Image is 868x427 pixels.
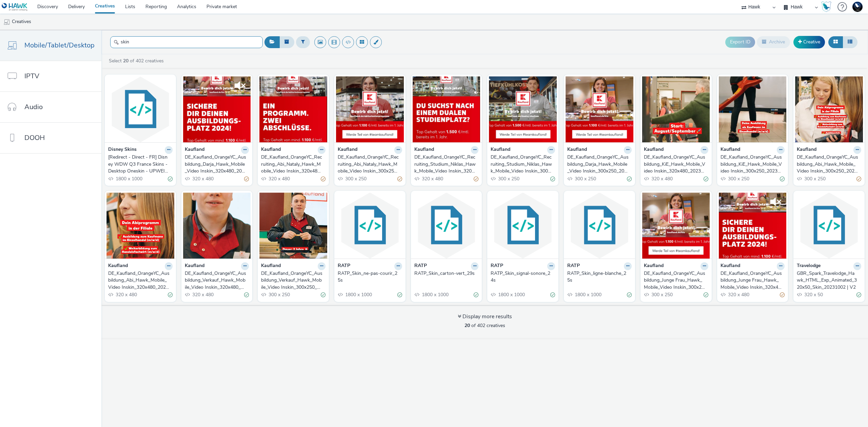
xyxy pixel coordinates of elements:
strong: Kaufland [414,146,434,154]
strong: Kaufland [644,262,664,270]
a: DE_Kaufland_OrangeYC_Recruiting_Abi_Nataly_Hawk_Mobile_Video Inskin_300x250_20240125 [338,154,402,175]
span: 300 x 250 [574,176,596,182]
div: Valid [856,291,861,299]
div: Valid [627,175,632,182]
div: DE_Kaufland_OrangeYC_Recruiting_Studium_Niklas_Hawk_Mobile_Video Inskin_320x480_20240125 [414,154,476,175]
span: 300 x 250 [804,176,826,182]
strong: Kaufland [721,262,740,270]
a: [Redirect - Direct - FR] Disney WDW Q3 France Skins - Desktop Oneskin - UPWEIGHT - updated tags (... [108,154,173,175]
a: DE_Kaufland_OrangeYC_Ausbildung_Junge Frau_Hawk_Mobile_Video Inskin_300x250_20231031 [644,270,708,291]
img: RATP_Skin_ligne-blanche_25s visual [566,192,633,259]
div: DE_Kaufland_OrangeYC_Ausbildung_Junge Frau_Hawk_Mobile_Video Inskin_320x480_20231031 [721,270,782,291]
strong: 20 [465,322,470,329]
div: Valid [244,291,249,299]
a: DE_Kaufland_OrangeYC_Ausbildung_Darja_Hawk_Mobile_Video Inskin_320x480_20240125 [185,154,249,175]
div: Display more results [458,313,512,321]
span: 1800 x 1000 [574,291,601,298]
div: RATP_Skin_ligne-blanche_25s [567,270,629,284]
img: RATP_Skin_signal-sonore_24s visual [489,192,557,259]
span: IPTV [24,71,39,81]
a: DE_Kaufland_OrangeYC_Ausbildung_KiE_Hawk_Mobile_Video Inskin_320x480_20231113 [644,154,708,175]
strong: Kaufland [338,146,357,154]
div: Partially valid [780,291,785,299]
strong: 20 [123,58,129,64]
div: Partially valid [474,175,478,182]
a: DE_Kaufland_OrangeYC_Recruiting_Studium_Niklas_Hawk_Mobile_Video Inskin_300x250_20240125 [491,154,555,175]
button: Grid [828,36,843,48]
a: RATP_Skin_ligne-blanche_25s [567,270,632,284]
div: RATP_Skin_signal-sonore_24s [491,270,552,284]
a: RATP_Skin_carton-vert_29s [414,270,479,277]
div: Valid [321,291,325,299]
img: GBR_Spark_Travelodge_Hawk_HTML_Exp_Animated_320x50_Skin_20231002 | V2 visual [795,192,863,259]
img: RATP_Skin_carton-vert_29s visual [413,192,480,259]
img: DE_Kaufland_OrangeYC_Recruiting_Studium_Niklas_Hawk_Mobile_Video Inskin_320x480_20240125 visual [413,76,480,142]
img: DE_Kaufland_OrangeYC_Ausbildung_Verkauf_Hawk_Mobile_Video Inskin_300x250_20231113 visual [259,192,327,259]
span: 320 x 480 [192,176,214,182]
div: DE_Kaufland_OrangeYC_Recruiting_Studium_Niklas_Hawk_Mobile_Video Inskin_300x250_20240125 [491,154,552,175]
img: RATP_Skin_ne-pas-courir_25s visual [336,192,404,259]
span: 320 x 480 [727,291,749,298]
a: DE_Kaufland_OrangeYC_Ausbildung_Verkauf_Hawk_Mobile_Video Inskin_320x480_20231113 [185,270,249,291]
strong: RATP [338,262,350,270]
img: DE_Kaufland_OrangeYC_Ausbildung_Abi_Hawk_Mobile_Video Inskin_320x480_20231113 visual [106,192,174,259]
div: Valid [627,291,632,299]
img: DE_Kaufland_OrangeYC_Recruiting_Abi_Nataly_Hawk_Mobile_Video Inskin_320x480_20240125 visual [259,76,327,142]
input: Search... [110,36,263,48]
span: 320 x 480 [421,176,443,182]
a: Hawk Academy [821,1,834,12]
div: RATP_Skin_carton-vert_29s [414,270,476,277]
div: Valid [397,291,402,299]
strong: Kaufland [644,146,664,154]
div: Partially valid [856,175,861,182]
span: 1800 x 1000 [344,291,372,298]
a: DE_Kaufland_OrangeYC_Ausbildung_Darja_Hawk_Mobile_Video Inskin_300x250_20240125 [567,154,632,175]
strong: Kaufland [797,146,816,154]
a: GBR_Spark_Travelodge_Hawk_HTML_Exp_Animated_320x50_Skin_20231002 | V2 [797,270,861,291]
strong: Travelodge [797,262,821,270]
img: DE_Kaufland_OrangeYC_Ausbildung_Darja_Hawk_Mobile_Video Inskin_320x480_20240125 visual [183,76,251,142]
img: DE_Kaufland_OrangeYC_Ausbildung_Verkauf_Hawk_Mobile_Video Inskin_320x480_20231113 visual [183,192,251,259]
div: [Redirect - Direct - FR] Disney WDW Q3 France Skins - Desktop Oneskin - UPWEIGHT - updated tags (... [108,154,170,175]
img: DE_Kaufland_OrangeYC_Recruiting_Abi_Nataly_Hawk_Mobile_Video Inskin_300x250_20240125 visual [336,76,404,142]
span: Audio [24,102,43,112]
div: GBR_Spark_Travelodge_Hawk_HTML_Exp_Animated_320x50_Skin_20231002 | V2 [797,270,859,291]
a: RATP_Skin_signal-sonore_24s [491,270,555,284]
div: Hawk Academy [821,1,831,12]
strong: RATP [414,262,427,270]
div: DE_Kaufland_OrangeYC_Ausbildung_Verkauf_Hawk_Mobile_Video Inskin_300x250_20231113 [261,270,323,291]
span: DOOH [24,133,45,143]
div: Valid [474,291,478,299]
strong: RATP [491,262,503,270]
strong: Kaufland [721,146,740,154]
div: DE_Kaufland_OrangeYC_Ausbildung_Abi_Hawk_Mobile_Video Inskin_300x250_20231113 [797,154,859,175]
div: Valid [550,175,555,182]
div: Valid [780,175,785,182]
a: DE_Kaufland_OrangeYC_Ausbildung_KiE_Hawk_Mobile_Video Inskin_300x250_20231113 [721,154,785,175]
strong: Kaufland [185,262,204,270]
img: undefined Logo [2,3,28,11]
strong: Disney Skins [108,146,137,154]
a: RATP_Skin_ne-pas-courir_25s [338,270,402,284]
span: 320 x 480 [268,176,290,182]
span: 320 x 480 [115,291,137,298]
img: DE_Kaufland_OrangeYC_Recruiting_Studium_Niklas_Hawk_Mobile_Video Inskin_300x250_20240125 visual [489,76,557,142]
div: DE_Kaufland_OrangeYC_Ausbildung_KiE_Hawk_Mobile_Video Inskin_320x480_20231113 [644,154,706,175]
a: DE_Kaufland_OrangeYC_Ausbildung_Junge Frau_Hawk_Mobile_Video Inskin_320x480_20231031 [721,270,785,291]
span: Mobile/Tablet/Desktop [24,40,95,50]
div: DE_Kaufland_OrangeYC_Ausbildung_Verkauf_Hawk_Mobile_Video Inskin_320x480_20231113 [185,270,246,291]
a: DE_Kaufland_OrangeYC_Ausbildung_Abi_Hawk_Mobile_Video Inskin_300x250_20231113 [797,154,861,175]
div: Partially valid [244,175,249,182]
a: DE_Kaufland_OrangeYC_Recruiting_Studium_Niklas_Hawk_Mobile_Video Inskin_320x480_20240125 [414,154,479,175]
button: Export ID [725,37,755,47]
a: Select of 402 creatives [108,58,166,64]
strong: Kaufland [185,146,204,154]
div: RATP_Skin_ne-pas-courir_25s [338,270,399,284]
img: DE_Kaufland_OrangeYC_Ausbildung_Darja_Hawk_Mobile_Video Inskin_300x250_20240125 visual [566,76,633,142]
span: 300 x 250 [497,176,519,182]
div: DE_Kaufland_OrangeYC_Recruiting_Abi_Nataly_Hawk_Mobile_Video Inskin_320x480_20240125 [261,154,323,175]
span: 300 x 250 [268,291,290,298]
span: 300 x 250 [651,291,673,298]
div: Partially valid [397,175,402,182]
div: Valid [704,291,708,299]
